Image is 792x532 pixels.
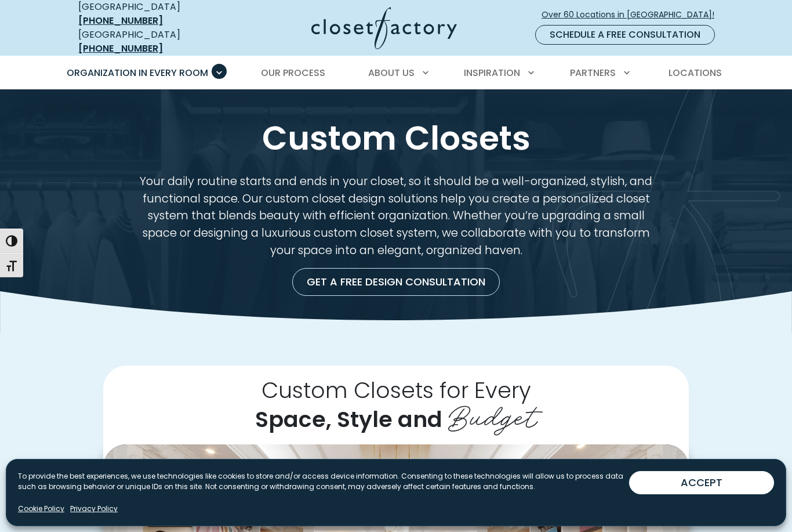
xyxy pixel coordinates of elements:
p: To provide the best experiences, we use technologies like cookies to store and/or access device i... [18,471,629,492]
button: ACCEPT [629,471,774,494]
h1: Custom Closets [76,117,716,159]
span: Custom Closets for Every [261,375,531,406]
a: Over 60 Locations in [GEOGRAPHIC_DATA]! [541,5,724,25]
nav: Primary Menu [59,57,733,89]
p: Your daily routine starts and ends in your closet, so it should be a well-organized, stylish, and... [130,173,662,259]
span: Space, Style and [255,404,442,435]
span: Partners [570,66,616,79]
span: Our Process [261,66,325,79]
span: Budget [448,392,537,436]
a: [PHONE_NUMBER] [78,42,163,55]
span: Inspiration [464,66,520,79]
a: [PHONE_NUMBER] [78,14,163,27]
img: Closet Factory Logo [311,7,457,49]
a: Schedule a Free Consultation [535,25,715,45]
a: Get a Free Design Consultation [292,268,500,296]
div: [GEOGRAPHIC_DATA] [78,28,220,56]
a: Privacy Policy [70,504,118,514]
a: Cookie Policy [18,504,64,514]
span: About Us [368,66,415,79]
span: Organization in Every Room [67,66,208,79]
span: Over 60 Locations in [GEOGRAPHIC_DATA]! [542,9,724,21]
span: Locations [669,66,722,79]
